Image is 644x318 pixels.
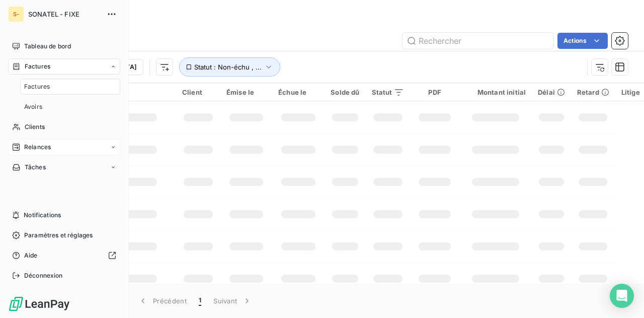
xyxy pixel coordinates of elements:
[278,88,318,96] div: Échue le
[25,122,45,132] span: Clients
[621,88,640,96] div: Litige
[557,33,608,49] button: Actions
[28,10,101,18] span: SONATEL - FIXE
[207,290,258,311] button: Suivant
[226,88,266,96] div: Émise le
[538,88,565,96] div: Délai
[24,42,71,51] span: Tableau de bord
[610,284,634,308] div: Open Intercom Messenger
[25,62,50,71] span: Factures
[577,88,609,96] div: Retard
[8,247,120,264] a: Aide
[193,290,207,311] button: 1
[24,82,50,91] span: Factures
[24,231,93,240] span: Paramètres et réglages
[8,6,24,22] div: S-
[194,63,262,71] span: Statut : Non-échu , ...
[416,88,453,96] div: PDF
[182,88,214,96] div: Client
[465,88,526,96] div: Montant initial
[179,57,280,77] button: Statut : Non-échu , ...
[372,88,405,96] div: Statut
[403,33,553,49] input: Rechercher
[132,290,193,311] button: Précédent
[24,143,51,152] span: Relances
[24,211,61,220] span: Notifications
[199,296,201,306] span: 1
[24,251,38,260] span: Aide
[331,88,359,96] div: Solde dû
[24,102,42,111] span: Avoirs
[24,271,63,280] span: Déconnexion
[25,163,46,172] span: Tâches
[8,296,70,312] img: Logo LeanPay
